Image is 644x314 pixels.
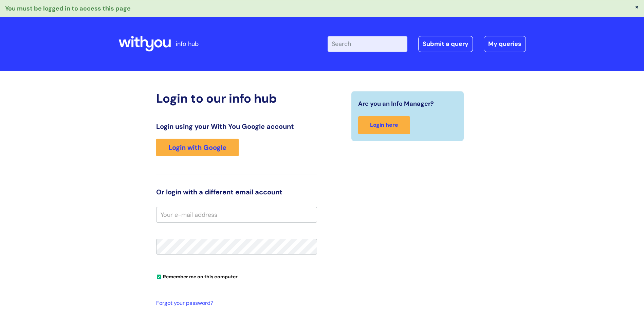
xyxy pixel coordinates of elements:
a: Forgot your password? [156,298,314,308]
input: Search [328,36,407,51]
button: × [635,4,639,10]
input: Your e-mail address [156,207,317,223]
a: Login with Google [156,139,239,156]
label: Remember me on this computer [156,272,238,280]
p: info hub [176,38,199,49]
a: Login here [358,116,410,134]
h3: Login using your With You Google account [156,122,317,130]
a: Submit a query [418,36,473,52]
h2: Login to our info hub [156,91,317,106]
input: Remember me on this computer [157,275,161,279]
a: My queries [484,36,526,52]
h3: Or login with a different email account [156,188,317,196]
div: You can uncheck this option if you're logging in from a shared device [156,271,317,282]
span: Are you an Info Manager? [358,98,434,109]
